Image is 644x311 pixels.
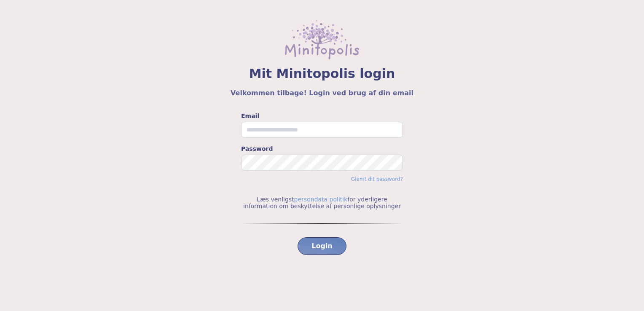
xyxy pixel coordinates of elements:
h5: Velkommen tilbage! Login ved brug af din email [20,88,624,98]
a: Glemt dit password? [351,176,403,182]
button: Login [298,237,346,255]
p: Læs venligst for yderligere information om beskyttelse af personlige oplysninger [241,196,403,209]
label: Email [241,112,403,120]
a: persondata politik [294,196,348,203]
label: Password [241,145,403,153]
span: Mit Minitopolis login [20,66,624,81]
span: Login [311,241,333,251]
